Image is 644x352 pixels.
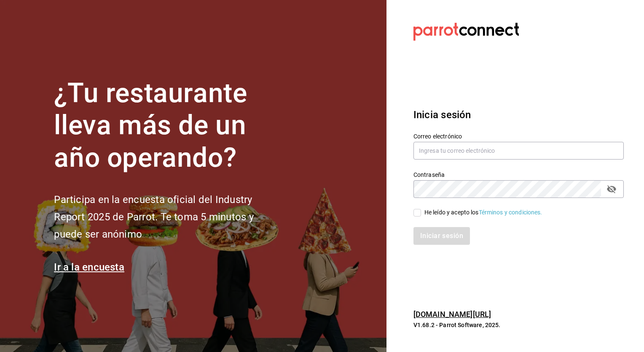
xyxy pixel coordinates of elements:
div: He leído y acepto los [424,208,542,217]
a: Términos y condiciones. [479,209,542,216]
a: Ir a la encuesta [54,261,124,273]
a: [DOMAIN_NAME][URL] [413,310,491,319]
h3: Inicia sesión [413,107,624,122]
p: V1.68.2 - Parrot Software, 2025. [413,321,624,329]
input: Ingresa tu correo electrónico [413,142,624,160]
h2: Participa en la encuesta oficial del Industry Report 2025 de Parrot. Te toma 5 minutos y puede se... [54,191,282,243]
label: Correo electrónico [413,133,624,139]
button: passwordField [604,182,619,196]
label: Contraseña [413,171,624,177]
h1: ¿Tu restaurante lleva más de un año operando? [54,77,282,174]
